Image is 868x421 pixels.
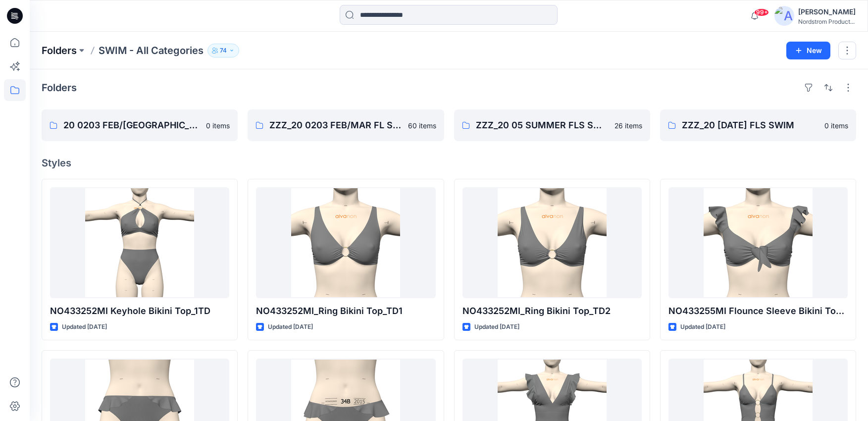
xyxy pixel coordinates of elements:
p: Updated [DATE] [474,322,519,332]
a: NO433252MI Keyhole Bikini Top_1TD [50,187,229,298]
button: New [786,42,830,59]
span: 99+ [754,8,769,16]
a: 20 0203 FEB/[GEOGRAPHIC_DATA] SWIM0 items [42,109,238,141]
button: 74 [207,44,239,57]
p: 0 items [206,120,230,131]
p: NO433252MI Keyhole Bikini Top_1TD [50,304,229,318]
p: 60 items [408,120,436,131]
p: ZZZ_20 [DATE] FLS SWIM [682,118,818,132]
p: 0 items [824,120,848,131]
a: ZZZ_20 0203 FEB/MAR FL SWIM60 items [248,109,444,141]
div: Nordstrom Product... [798,18,856,25]
a: Folders [42,44,77,57]
p: NO433255MI Flounce Sleeve Bikini Top_TD1 [668,304,848,318]
a: NO433255MI Flounce Sleeve Bikini Top_TD1 [668,187,848,298]
p: NO433252MI_Ring Bikini Top_TD1 [256,304,435,318]
h4: Styles [42,157,856,169]
p: Updated [DATE] [62,322,107,332]
a: ZZZ_20 05 SUMMER FLS SWIM26 items [454,109,650,141]
p: 26 items [614,120,642,131]
p: Updated [DATE] [680,322,725,332]
div: [PERSON_NAME] [798,6,856,18]
p: 74 [220,45,227,56]
h4: Folders [42,82,77,94]
p: ZZZ_20 05 SUMMER FLS SWIM [476,118,609,132]
p: NO433252MI_Ring Bikini Top_TD2 [462,304,642,318]
a: NO433252MI_Ring Bikini Top_TD2 [462,187,642,298]
a: ZZZ_20 [DATE] FLS SWIM0 items [660,109,856,141]
p: 20 0203 FEB/[GEOGRAPHIC_DATA] SWIM [63,118,200,132]
p: Updated [DATE] [268,322,313,332]
p: ZZZ_20 0203 FEB/MAR FL SWIM [269,118,402,132]
img: avatar [774,6,794,26]
a: NO433252MI_Ring Bikini Top_TD1 [256,187,435,298]
p: SWIM - All Categories [99,44,204,57]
